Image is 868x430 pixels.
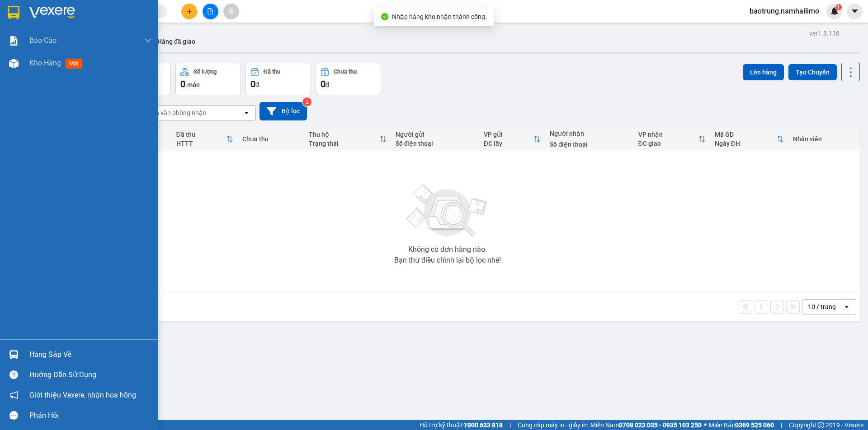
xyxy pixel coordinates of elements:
[8,6,19,19] img: logo-vxr
[619,421,702,429] strong: 0708 023 035 - 0935 103 250
[735,421,774,429] strong: 0369 525 060
[464,421,503,429] strong: 1900 633 818
[638,131,698,138] div: VP nhận
[144,108,207,117] div: Chọn văn phòng nhận
[788,64,837,80] button: Tạo Chuyến
[309,140,379,147] div: Trạng thái
[29,59,61,67] span: Kho hàng
[207,8,213,14] span: file-add
[420,420,503,430] span: Hỗ trợ kỹ thuật:
[150,31,203,52] button: Hàng đã giao
[518,420,588,430] span: Cung cấp máy in - giấy in:
[66,59,82,69] span: mới
[187,81,200,88] span: món
[176,140,226,147] div: HTTT
[9,370,18,379] span: question-circle
[334,69,357,75] div: Chưa thu
[29,409,151,422] div: Phản hồi
[245,63,311,95] button: Đã thu0đ
[851,7,859,15] span: caret-down
[479,127,546,151] th: Toggle SortBy
[193,69,217,75] div: Số lượng
[402,179,493,242] img: svg+xml;base64,PHN2ZyBjbGFzcz0ibGlzdC1wbHVnX19zdmciIHhtbG5zPSJodHRwOi8vd3d3LnczLm9yZy8yMDAwL3N2Zy...
[9,391,18,399] span: notification
[715,131,777,138] div: Mã GD
[203,4,218,19] button: file-add
[808,302,836,311] div: 10 / trang
[550,141,629,148] div: Số điện thoại
[9,59,19,68] img: warehouse-icon
[9,36,19,46] img: solution-icon
[715,140,777,147] div: Ngày ĐH
[743,64,784,80] button: Lên hàng
[396,131,475,138] div: Người gửi
[634,127,710,151] th: Toggle SortBy
[302,97,311,106] sup: 2
[259,102,307,120] button: Bộ lọc
[9,411,18,420] span: message
[381,13,388,20] span: check-circle
[29,348,151,361] div: Hàng sắp về
[29,368,151,382] div: Hướng dẫn sử dụng
[250,79,255,89] span: 0
[304,127,391,151] th: Toggle SortBy
[781,420,782,430] span: |
[325,81,329,88] span: đ
[172,127,238,151] th: Toggle SortBy
[590,420,702,430] span: Miền Nam
[175,63,241,95] button: Số lượng0món
[255,81,259,88] span: đ
[709,420,774,430] span: Miền Bắc
[710,127,788,151] th: Toggle SortBy
[509,420,511,430] span: |
[176,131,226,138] div: Đã thu
[186,8,193,14] span: plus
[180,79,185,89] span: 0
[223,4,239,19] button: aim
[484,131,534,138] div: VP gửi
[843,303,850,310] svg: open
[484,140,534,147] div: ĐC lấy
[264,69,280,75] div: Đã thu
[29,389,136,401] span: Giới thiệu Vexere, nhận hoa hồng
[793,135,855,143] div: Nhân viên
[704,423,707,427] span: ⚪️
[835,4,842,10] sup: 1
[809,28,840,38] div: ver 1.8.138
[396,140,475,147] div: Số điện thoại
[242,135,300,143] div: Chưa thu
[818,422,824,428] span: copyright
[181,4,197,19] button: plus
[638,140,698,147] div: ĐC giao
[243,109,250,116] svg: open
[144,37,151,44] span: down
[309,131,379,138] div: Thu hộ
[316,63,381,95] button: Chưa thu0đ
[29,35,57,46] span: Báo cáo
[394,257,501,264] div: Bạn thử điều chỉnh lại bộ lọc nhé!
[228,8,234,14] span: aim
[321,79,325,89] span: 0
[550,130,629,137] div: Người nhận
[837,4,840,10] span: 1
[9,350,19,359] img: warehouse-icon
[742,5,826,17] span: baotrung.namhailimo
[392,13,487,20] span: Nhập hàng kho nhận thành công.
[847,4,863,19] button: caret-down
[408,246,487,253] div: Không có đơn hàng nào.
[830,7,839,15] img: icon-new-feature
